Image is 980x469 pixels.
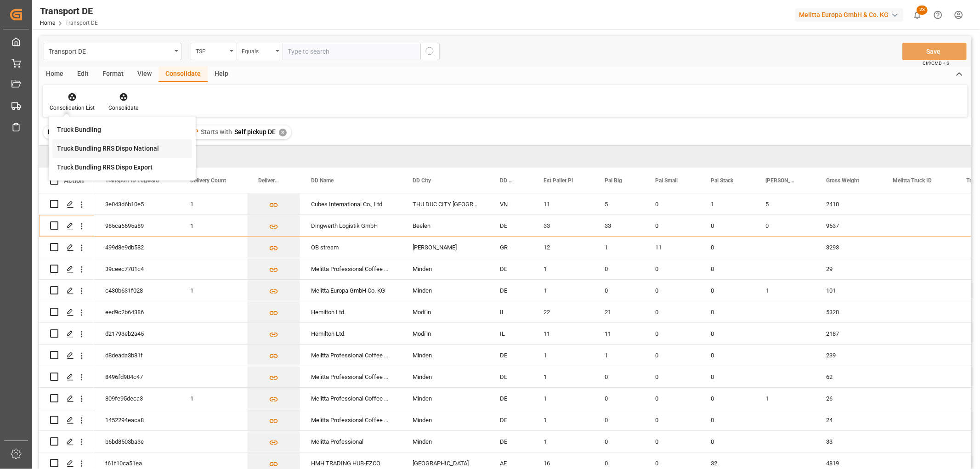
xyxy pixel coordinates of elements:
div: 3293 [815,237,882,258]
div: DE [489,388,532,409]
div: VN [489,193,532,215]
div: 0 [594,409,644,430]
div: Melitta Professional Coffee Solutio [300,345,402,366]
div: Truck Bundling [57,125,101,135]
div: 0 [700,301,754,322]
div: Consolidate [159,67,208,82]
button: show 23 new notifications [907,5,928,25]
div: 0 [644,366,700,387]
button: open menu [44,43,181,60]
div: DE [489,258,532,279]
button: Help Center [928,5,948,25]
div: Press SPACE to select this row. [39,388,94,409]
span: Self pickup DE [234,128,276,136]
div: 0 [594,431,644,452]
span: Pal Big [605,177,622,184]
button: open menu [237,43,283,60]
div: OB stream [300,237,402,258]
div: DE [489,366,532,387]
button: search button [420,43,440,60]
div: b6bd8503ba3e [94,431,179,452]
div: 0 [594,366,644,387]
input: Type to search [283,43,420,60]
div: Transport DE [49,45,171,57]
div: ✕ [279,129,287,136]
div: 0 [700,431,754,452]
div: 11 [594,323,644,344]
div: 0 [594,280,644,301]
div: Modi'in [402,323,489,344]
span: DD Country [500,177,513,184]
div: 22 [532,301,594,322]
div: eed9c2b64386 [94,301,179,322]
span: Starts with [201,128,232,136]
div: DE [489,345,532,366]
div: 24 [815,409,882,430]
div: 809fe95deca3 [94,388,179,409]
div: Press SPACE to select this row. [39,409,94,431]
div: 1 [532,409,594,430]
div: 39ceec7701c4 [94,258,179,279]
div: 0 [700,215,754,236]
div: 1 [754,280,815,301]
span: Pal Small [655,177,678,184]
div: GR [489,237,532,258]
div: 0 [644,345,700,366]
div: IL [489,301,532,322]
div: 11 [532,323,594,344]
a: Home [40,20,55,26]
div: DE [489,431,532,452]
div: 1 [532,366,594,387]
span: Pal Stack [711,177,733,184]
div: THU DUC CITY [GEOGRAPHIC_DATA] [402,193,489,215]
span: Delivery List [258,177,281,184]
div: 1 [594,237,644,258]
div: 0 [644,388,700,409]
div: 5320 [815,301,882,322]
button: open menu [191,43,237,60]
div: IL [489,323,532,344]
div: 1 [532,388,594,409]
div: Minden [402,258,489,279]
div: Format [96,67,130,82]
div: 0 [644,258,700,279]
div: 26 [815,388,882,409]
span: Delivery Count [190,177,226,184]
div: Hemilton Ltd. [300,323,402,344]
div: Melitta Professional [300,431,402,452]
div: Minden [402,280,489,301]
div: Home [39,67,70,82]
div: Melitta Professional Coffee Solutio [300,409,402,430]
div: DE [489,280,532,301]
div: 1 [179,193,247,215]
div: Press SPACE to select this row. [39,215,94,237]
div: Beelen [402,215,489,236]
div: 239 [815,345,882,366]
div: Press SPACE to select this row. [39,280,94,301]
div: Truck Bundling RRS Dispo National [57,144,159,153]
div: 1 [532,280,594,301]
div: 1 [754,388,815,409]
div: Press SPACE to select this row. [39,366,94,388]
div: Melitta Professional Coffee Solutio [300,388,402,409]
div: Consolidation List [50,104,95,112]
div: 12 [532,237,594,258]
button: Save [902,43,967,60]
span: Ctrl/CMD + S [923,60,949,67]
div: 499d8e9db582 [94,237,179,258]
div: 33 [815,431,882,452]
div: 0 [700,388,754,409]
div: Help [208,67,235,82]
span: DD City [413,177,431,184]
div: 0 [700,237,754,258]
span: 23 [917,6,928,15]
div: Minden [402,366,489,387]
span: Est Pallet Pl [544,177,573,184]
div: 0 [644,193,700,215]
div: 5 [754,193,815,215]
span: [PERSON_NAME] [765,177,796,184]
div: 21 [594,301,644,322]
div: 0 [700,323,754,344]
div: TSP [196,45,227,56]
span: Filter : [48,128,67,136]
